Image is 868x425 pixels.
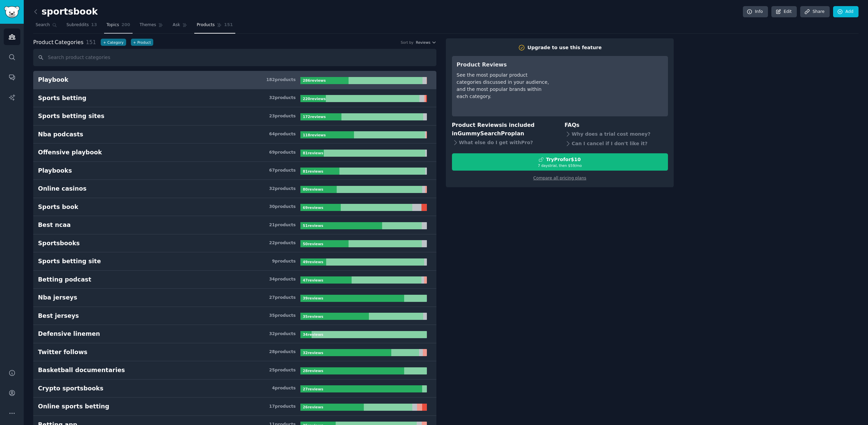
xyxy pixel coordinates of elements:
a: Crypto sportsbooks4products27reviews [33,380,436,398]
span: 151 [86,39,96,45]
span: + [133,40,136,45]
a: Compare all pricing plans [533,176,586,180]
span: Product [33,38,54,47]
b: 80 review s [303,187,323,191]
a: Sports betting site9products49reviews [33,252,436,271]
a: Sports book30products69reviews [33,198,436,216]
div: 64 product s [269,131,296,137]
a: Edit [771,6,797,18]
b: 32 review s [303,351,323,355]
a: Add [833,6,859,18]
a: Online casinos32products80reviews [33,180,436,198]
a: Betting podcast34products47reviews [33,271,436,289]
div: Online sports betting [38,402,109,411]
div: What else do I get with Pro ? [452,138,555,147]
div: Basketball documentaries [38,366,125,374]
b: 35 review s [303,314,323,318]
div: Can I cancel if I don't like it? [565,139,668,149]
a: Online sports betting17products26reviews [33,398,436,416]
b: 39 review s [303,296,323,300]
div: 25 product s [269,367,296,373]
a: Sports betting32products220reviews [33,89,436,108]
div: 28 product s [269,349,296,355]
span: Categories [33,38,83,47]
div: 22 product s [269,240,296,246]
b: 28 review s [303,369,323,373]
div: Try Pro for $10 [546,156,581,163]
span: Products [197,22,215,28]
div: 67 product s [269,168,296,174]
span: Subreddits [66,22,89,28]
div: Defensive linemen [38,330,100,338]
div: Best ncaa [38,221,71,229]
div: 4 product s [272,385,296,391]
b: 50 review s [303,242,323,246]
div: Nba jerseys [38,293,77,302]
b: 286 review s [303,78,326,82]
a: Ask [170,20,190,34]
h3: FAQs [565,121,668,130]
div: Sports betting site [38,257,101,266]
div: Best jerseys [38,312,79,320]
div: Playbook [38,76,68,84]
b: 81 review s [303,169,323,173]
div: 27 product s [269,295,296,301]
a: Sportsbooks22products50reviews [33,234,436,253]
button: TryProfor$107 daystrial, then $59/mo [452,153,668,171]
b: 51 review s [303,224,323,228]
a: Playbooks67products81reviews [33,162,436,180]
span: Reviews [416,40,431,45]
b: 47 review s [303,278,323,282]
button: +Category [101,39,126,46]
a: Best ncaa21products51reviews [33,216,436,234]
div: 35 product s [269,313,296,319]
div: See the most popular product categories discussed in your audience, and the most popular brands w... [457,72,552,100]
div: Playbooks [38,167,72,175]
div: 182 product s [266,77,296,83]
span: 200 [121,22,130,28]
a: Topics200 [104,20,133,34]
div: 17 product s [269,404,296,410]
h3: Product Reviews [457,61,552,69]
div: 9 product s [272,258,296,265]
div: Sports betting [38,94,86,102]
b: 34 review s [303,332,323,336]
div: 32 product s [269,186,296,192]
div: 7 days trial, then $ 59 /mo [452,163,668,168]
b: 26 review s [303,405,323,409]
div: 21 product s [269,222,296,228]
div: Nba podcasts [38,130,83,139]
b: 118 review s [303,133,326,137]
a: Nba podcasts64products118reviews [33,125,436,144]
b: 81 review s [303,151,323,155]
div: 23 product s [269,113,296,119]
div: Sort by [401,40,414,45]
button: +Product [131,39,153,46]
a: Playbook182products286reviews [33,71,436,89]
div: Twitter follows [38,348,87,356]
a: Themes [137,20,166,34]
a: Defensive linemen32products34reviews [33,325,436,343]
span: 13 [91,22,97,28]
span: + [103,40,106,45]
button: Reviews [416,40,436,45]
b: 27 review s [303,387,323,391]
span: 151 [224,22,233,28]
a: Offensive playbook69products81reviews [33,143,436,162]
div: 32 product s [269,95,296,101]
div: Betting podcast [38,275,91,284]
b: 172 review s [303,115,326,119]
div: Sports book [38,203,78,211]
a: Search [33,20,59,34]
div: Sports betting sites [38,112,104,120]
a: Share [800,6,829,18]
div: Offensive playbook [38,148,102,157]
h3: Product Reviews is included in plan [452,121,555,138]
a: Sports betting sites23products172reviews [33,107,436,125]
b: 220 review s [303,97,326,101]
span: Ask [173,22,180,28]
a: Nba jerseys27products39reviews [33,289,436,307]
a: Best jerseys35products35reviews [33,307,436,325]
